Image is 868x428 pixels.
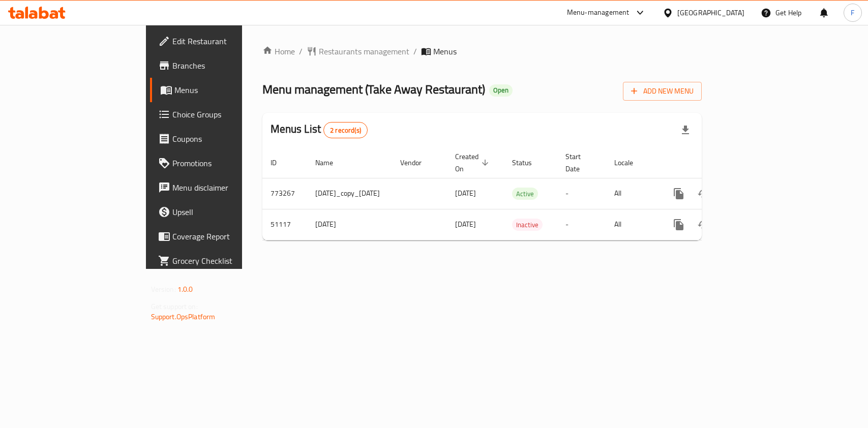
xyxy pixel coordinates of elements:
span: Coupons [172,133,283,145]
td: [DATE] [307,209,392,240]
span: Open [489,86,513,95]
span: Restaurants management [319,45,409,57]
span: [DATE] [455,218,476,231]
div: Open [489,84,513,97]
a: Coverage Report [150,224,291,249]
a: Restaurants management [307,45,409,57]
button: Change Status [691,212,715,237]
a: Upsell [150,200,291,224]
a: Support.OpsPlatform [151,310,216,323]
span: Status [512,157,545,169]
span: Coverage Report [172,230,283,242]
span: Choice Groups [172,108,283,120]
a: Promotions [150,151,291,175]
span: 2 record(s) [324,126,367,135]
div: Total records count [323,122,368,138]
td: - [557,209,606,240]
h2: Menus List [271,121,368,138]
span: Upsell [172,206,283,218]
button: Change Status [691,181,715,206]
a: Grocery Checklist [150,249,291,273]
span: Edit Restaurant [172,35,283,47]
span: Menu management ( Take Away Restaurant ) [262,78,485,101]
span: Created On [455,150,492,175]
li: / [413,45,417,57]
span: Start Date [565,150,594,175]
span: Get support on: [151,300,198,313]
span: [DATE] [455,187,476,200]
a: Coupons [150,127,291,151]
div: [GEOGRAPHIC_DATA] [677,7,744,18]
td: All [606,178,659,209]
span: Version: [151,283,176,296]
div: Export file [673,118,698,142]
button: Add New Menu [623,82,702,101]
a: Branches [150,53,291,78]
a: Menus [150,78,291,102]
li: / [299,45,303,57]
span: Menus [174,84,283,96]
td: - [557,178,606,209]
span: 1.0.0 [177,283,193,296]
span: Branches [172,59,283,72]
span: Name [315,157,346,169]
td: [DATE]_copy_[DATE] [307,178,392,209]
nav: breadcrumb [262,45,702,57]
table: enhanced table [262,147,772,240]
span: ID [271,157,290,169]
a: Menu disclaimer [150,175,291,200]
span: Active [512,188,538,200]
div: Active [512,188,538,200]
span: F [851,7,854,18]
span: Menu disclaimer [172,181,283,194]
span: Promotions [172,157,283,169]
button: more [667,181,691,206]
span: Menus [433,45,457,57]
span: Grocery Checklist [172,255,283,267]
div: Menu-management [567,7,630,19]
th: Actions [659,147,772,178]
span: Inactive [512,219,543,231]
span: Add New Menu [631,85,694,98]
button: more [667,212,691,237]
span: Locale [614,157,646,169]
td: All [606,209,659,240]
a: Edit Restaurant [150,29,291,53]
a: Choice Groups [150,102,291,127]
span: Vendor [400,157,435,169]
